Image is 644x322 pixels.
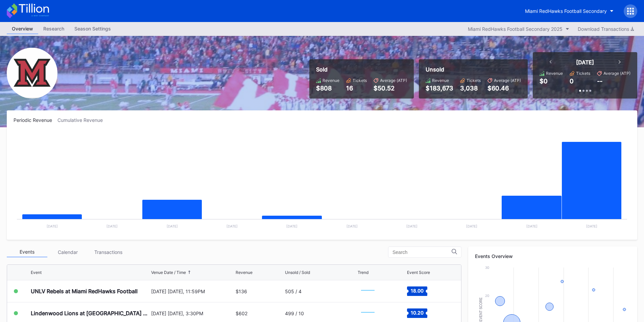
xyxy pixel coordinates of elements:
[406,224,418,228] text: [DATE]
[526,224,538,228] text: [DATE]
[14,131,630,233] svg: Chart title
[576,71,590,76] div: Tickets
[374,85,407,92] div: $50.52
[540,78,548,85] div: $0
[485,265,489,270] text: 30
[464,24,573,34] button: Miami RedHawks Football Secondary 2025
[525,8,607,14] div: Miami RedHawks Football Secondary
[236,288,247,294] div: $136
[38,24,69,34] div: Research
[574,24,637,34] button: Download Transactions
[286,224,297,228] text: [DATE]
[31,270,42,275] div: Event
[432,78,449,83] div: Revenue
[226,224,238,228] text: [DATE]
[31,288,138,295] div: UNLV Rebels at Miami RedHawks Football
[347,224,358,228] text: [DATE]
[407,270,430,275] div: Event Score
[468,26,563,32] div: Miami RedHawks Football Secondary 2025
[7,247,47,257] div: Events
[316,85,339,92] div: $808
[520,5,619,17] button: Miami RedHawks Football Secondary
[603,71,630,76] div: Average (ATP)
[47,247,88,257] div: Calendar
[466,224,477,228] text: [DATE]
[285,288,302,294] div: 505 / 4
[586,224,597,228] text: [DATE]
[358,305,378,322] svg: Chart title
[167,224,178,228] text: [DATE]
[151,288,234,294] div: [DATE] [DATE], 11:59PM
[485,294,489,298] text: 20
[392,250,452,255] input: Search
[7,48,57,99] img: Miami_RedHawks_Football_Secondary.png
[475,253,630,259] div: Events Overview
[578,26,634,32] div: Download Transactions
[570,78,574,85] div: 0
[236,270,253,275] div: Revenue
[7,24,38,34] a: Overview
[69,24,116,34] a: Season Settings
[69,24,116,34] div: Season Settings
[57,117,108,123] div: Cumulative Revenue
[14,117,57,123] div: Periodic Revenue
[487,85,521,92] div: $60.46
[236,310,247,316] div: $602
[285,270,310,275] div: Unsold / Sold
[411,288,424,294] text: 18.00
[106,224,118,228] text: [DATE]
[467,78,481,83] div: Tickets
[38,24,69,34] a: Research
[460,85,481,92] div: 3,038
[358,270,368,275] div: Trend
[316,66,407,73] div: Sold
[47,224,58,228] text: [DATE]
[426,66,521,73] div: Unsold
[31,310,149,317] div: Lindenwood Lions at [GEOGRAPHIC_DATA] RedHawks Football
[380,78,407,83] div: Average (ATP)
[323,78,339,83] div: Revenue
[479,297,483,322] text: Event Score
[411,310,424,316] text: 10.20
[597,78,602,85] div: --
[358,283,378,300] svg: Chart title
[151,310,234,316] div: [DATE] [DATE], 3:30PM
[426,85,453,92] div: $183,673
[285,310,304,316] div: 499 / 10
[546,71,563,76] div: Revenue
[346,85,367,92] div: 16
[151,270,186,275] div: Venue Date / Time
[353,78,367,83] div: Tickets
[576,59,594,66] div: [DATE]
[88,247,128,257] div: Transactions
[494,78,521,83] div: Average (ATP)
